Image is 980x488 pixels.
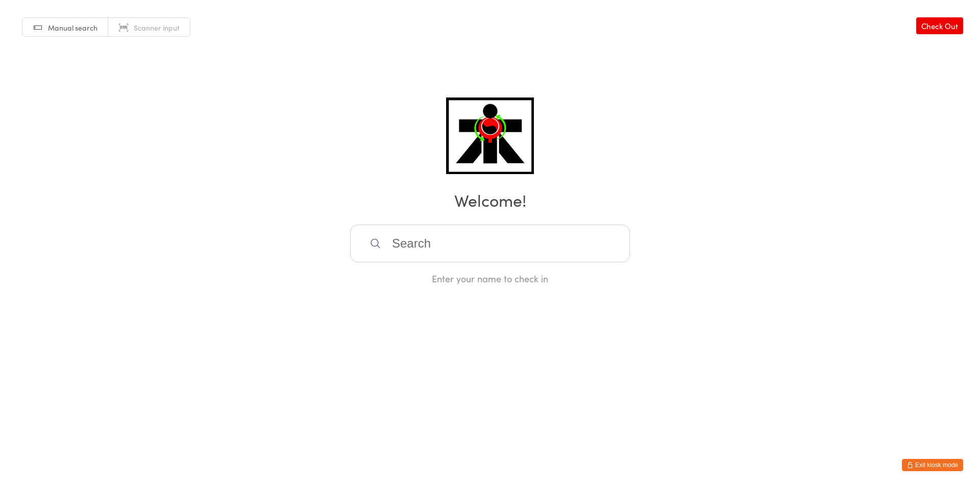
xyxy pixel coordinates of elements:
[446,97,533,174] img: ATI Martial Arts - Claremont
[134,22,180,33] span: Scanner input
[916,17,963,34] a: Check Out
[10,188,970,211] h2: Welcome!
[350,225,630,262] input: Search
[902,459,963,471] button: Exit kiosk mode
[48,22,97,33] span: Manual search
[350,272,630,285] div: Enter your name to check in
